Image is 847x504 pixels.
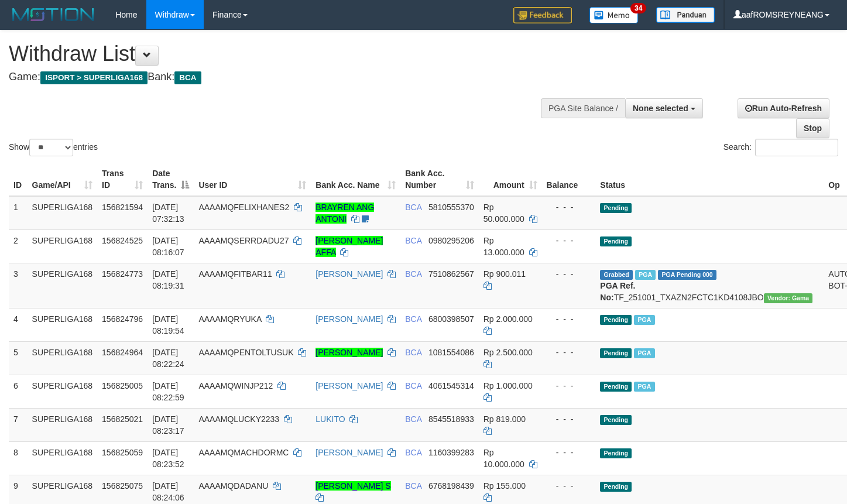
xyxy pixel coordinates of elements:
a: [PERSON_NAME] AFFA [316,236,383,257]
a: [PERSON_NAME] [316,314,383,324]
span: BCA [174,71,201,84]
span: [DATE] 07:32:13 [152,203,184,224]
td: 1 [9,196,28,230]
th: Status [595,163,824,196]
td: 7 [9,408,28,441]
span: Vendor URL: https://trx31.1velocity.biz [764,293,813,303]
span: 156825005 [102,381,143,390]
td: SUPERLIGA168 [28,263,98,308]
img: Button%20Memo.svg [589,7,639,23]
td: SUPERLIGA168 [28,441,98,475]
div: - - - [547,268,591,280]
span: BCA [405,348,421,357]
td: 4 [9,308,28,341]
span: Marked by aafnonsreyleab [634,348,654,358]
td: SUPERLIGA168 [28,229,98,263]
span: BCA [405,414,421,424]
span: AAAAMQMACHDORMC [198,448,289,457]
span: [DATE] 08:19:54 [152,314,184,335]
td: 5 [9,341,28,375]
span: Rp 10.000.000 [483,448,524,469]
label: Search: [723,139,838,156]
div: PGA Site Balance / [541,98,625,118]
td: SUPERLIGA168 [28,308,98,341]
span: PGA Pending [658,270,716,280]
div: - - - [547,201,591,213]
a: [PERSON_NAME] S [316,481,390,491]
span: Copy 1160399283 to clipboard [428,448,474,457]
td: SUPERLIGA168 [28,196,98,230]
span: 156821594 [102,203,143,212]
span: Rp 2.500.000 [483,348,533,357]
img: panduan.png [656,7,715,23]
span: AAAAMQFELIXHANES2 [198,203,289,212]
span: 156824525 [102,236,143,245]
span: [DATE] 08:23:17 [152,414,184,436]
span: Pending [600,415,632,425]
span: Copy 6800398507 to clipboard [428,314,474,324]
a: LUKITO [316,414,345,424]
span: AAAAMQLUCKY2233 [198,414,279,424]
a: [PERSON_NAME] [316,448,383,457]
span: Rp 155.000 [483,481,526,491]
span: BCA [405,236,421,245]
th: Bank Acc. Number: activate to sort column ascending [400,163,479,196]
span: Copy 7510862567 to clipboard [428,269,474,279]
td: SUPERLIGA168 [28,408,98,441]
span: 156824964 [102,348,143,357]
span: Copy 8545518933 to clipboard [428,414,474,424]
span: Pending [600,448,632,458]
span: [DATE] 08:23:52 [152,448,184,469]
span: AAAAMQFITBAR11 [198,269,272,279]
span: BCA [405,314,421,324]
span: Copy 5810555370 to clipboard [428,203,474,212]
div: - - - [547,480,591,492]
span: Copy 4061545314 to clipboard [428,381,474,390]
b: PGA Ref. No: [600,281,635,302]
span: Grabbed [600,270,633,280]
span: Pending [600,203,632,213]
th: Date Trans.: activate to sort column descending [148,163,194,196]
th: Trans ID: activate to sort column ascending [97,163,148,196]
td: 2 [9,229,28,263]
span: BCA [405,269,421,279]
div: - - - [547,347,591,358]
th: User ID: activate to sort column ascending [194,163,311,196]
span: Rp 900.011 [483,269,526,279]
span: Rp 2.000.000 [483,314,533,324]
span: [DATE] 08:22:24 [152,348,184,369]
span: None selected [633,104,688,113]
th: Amount: activate to sort column ascending [479,163,542,196]
th: Game/API: activate to sort column ascending [28,163,98,196]
span: 156825075 [102,481,143,491]
h1: Withdraw List [9,42,553,66]
span: Pending [600,348,632,358]
div: - - - [547,313,591,325]
span: Rp 13.000.000 [483,236,524,257]
span: Pending [600,482,632,492]
img: Feedback.jpg [513,7,572,23]
th: Bank Acc. Name: activate to sort column ascending [311,163,400,196]
span: Marked by aafnonsreyleab [635,270,656,280]
td: TF_251001_TXAZN2FCTC1KD4108JBO [595,263,824,308]
span: 156824796 [102,314,143,324]
span: Marked by aafnonsreyleab [634,382,654,392]
button: None selected [625,98,703,118]
div: - - - [547,235,591,246]
label: Show entries [9,139,98,156]
a: [PERSON_NAME] [316,381,383,390]
span: 34 [630,3,646,13]
th: ID [9,163,28,196]
span: ISPORT > SUPERLIGA168 [40,71,148,84]
span: Marked by aafnonsreyleab [634,315,654,325]
th: Balance [542,163,596,196]
td: 3 [9,263,28,308]
a: [PERSON_NAME] [316,348,383,357]
span: Rp 1.000.000 [483,381,533,390]
span: [DATE] 08:22:59 [152,381,184,402]
a: BRAYREN ANG ANTONI [316,203,374,224]
span: 156824773 [102,269,143,279]
span: [DATE] 08:16:07 [152,236,184,257]
a: Run Auto-Refresh [738,98,829,118]
span: BCA [405,481,421,491]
